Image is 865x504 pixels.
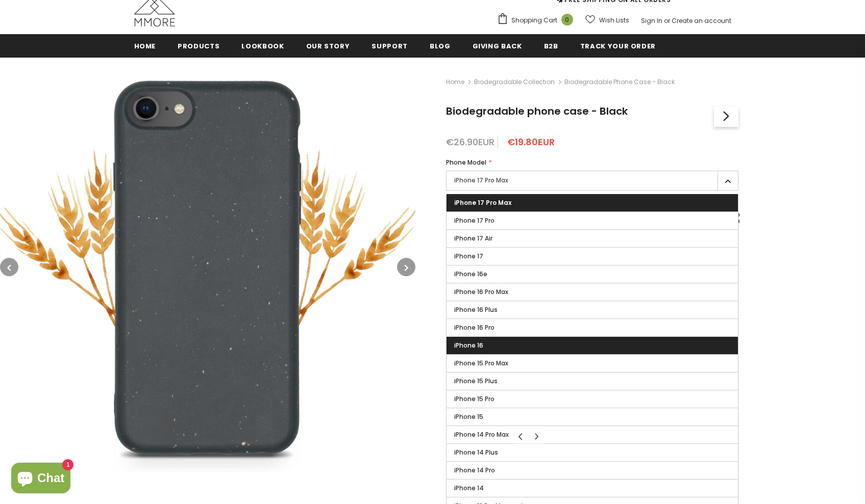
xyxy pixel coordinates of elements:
span: Track your order [580,41,656,51]
a: B2B [544,34,558,57]
span: Our Story [306,41,350,51]
span: Biodegradable phone case - Black [446,104,628,118]
span: iPhone 14 Pro Max [454,430,509,439]
span: Phone Model [446,158,486,167]
span: Lookbook [241,41,284,51]
span: iPhone 17 [454,252,483,260]
span: iPhone 16 Pro [454,323,495,332]
a: Shopping Cart 0 [497,13,578,28]
a: Our Story [306,34,350,57]
span: iPhone 15 Pro Max [454,359,508,367]
a: Create an account [672,16,731,25]
span: Products [178,41,219,51]
a: Biodegradable Collection [474,77,555,86]
a: support [372,34,408,57]
span: iPhone 16 Plus [454,305,498,314]
a: Products [178,34,219,57]
span: Giving back [473,41,522,51]
span: Shopping Cart [511,15,557,25]
span: iPhone 14 [454,484,484,492]
span: support [372,41,408,51]
span: iPhone 15 Pro [454,394,495,403]
a: Wish Lists [585,11,629,29]
span: or [664,16,670,25]
span: 0 [561,14,573,25]
span: iPhone 16 Pro Max [454,287,508,296]
span: Home [134,41,156,51]
label: iPhone 17 Pro Max [446,171,739,191]
span: iPhone 16 [454,341,483,350]
span: iPhone 15 [454,412,483,421]
a: Home [446,76,464,88]
span: Biodegradable phone case - Black [564,76,675,88]
span: iPhone 14 Pro [454,466,495,474]
a: Sign In [641,16,662,25]
span: Wish Lists [599,15,629,25]
span: iPhone 15 Plus [454,377,498,385]
span: €26.90EUR [446,136,495,148]
span: iPhone 16e [454,270,487,278]
inbox-online-store-chat: Shopify online store chat [8,463,73,496]
a: Home [134,34,156,57]
span: Blog [430,41,451,51]
span: iPhone 14 Plus [454,448,498,457]
span: iPhone 17 Pro Max [454,198,511,207]
a: Track your order [580,34,656,57]
a: Lookbook [241,34,284,57]
span: iPhone 17 Pro [454,216,495,225]
a: Blog [430,34,451,57]
span: €19.80EUR [507,136,555,148]
span: B2B [544,41,558,51]
span: iPhone 17 Air [454,234,492,243]
a: Giving back [473,34,522,57]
